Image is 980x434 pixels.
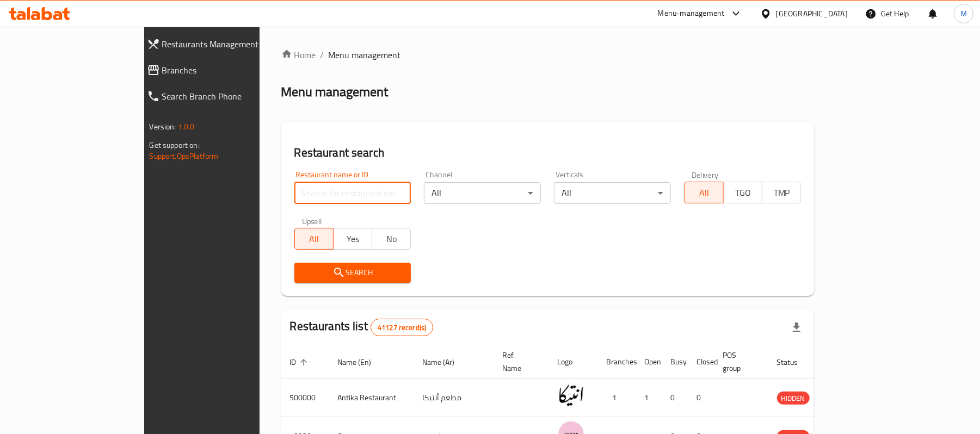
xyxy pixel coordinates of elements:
[784,314,810,340] div: Export file
[658,7,725,20] div: Menu-management
[138,57,308,83] a: Branches
[960,8,967,20] span: M
[549,345,598,379] th: Logo
[294,228,334,250] button: All
[329,48,401,61] span: Menu management
[162,64,299,77] span: Branches
[767,185,797,201] span: TMP
[299,231,329,247] span: All
[290,318,434,336] h2: Restaurants list
[662,345,688,379] th: Busy
[371,319,433,336] div: Total records count
[728,185,758,201] span: TGO
[636,379,662,417] td: 1
[777,392,810,405] div: HIDDEN
[688,345,714,379] th: Closed
[414,379,494,417] td: مطعم أنتيكا
[150,138,200,152] span: Get support on:
[162,38,299,51] span: Restaurants Management
[776,8,848,20] div: [GEOGRAPHIC_DATA]
[290,356,311,369] span: ID
[598,345,636,379] th: Branches
[178,120,195,134] span: 1.0.0
[503,349,536,375] span: Ref. Name
[558,382,585,409] img: Antika Restaurant
[372,228,411,250] button: No
[281,48,815,61] nav: breadcrumb
[294,182,411,204] input: Search for restaurant name or ID..
[598,379,636,417] td: 1
[294,145,802,161] h2: Restaurant search
[371,323,433,333] span: 41127 record(s)
[302,217,322,225] label: Upsell
[320,48,324,61] li: /
[777,392,810,405] span: HIDDEN
[424,182,541,204] div: All
[150,149,219,163] a: Support.OpsPlatform
[303,266,403,280] span: Search
[281,83,389,101] h2: Menu management
[294,263,411,283] button: Search
[554,182,671,204] div: All
[662,379,688,417] td: 0
[692,171,719,178] label: Delivery
[688,379,714,417] td: 0
[762,182,801,203] button: TMP
[684,182,723,203] button: All
[338,356,386,369] span: Name (En)
[777,356,812,369] span: Status
[138,83,308,109] a: Search Branch Phone
[423,356,469,369] span: Name (Ar)
[338,231,368,247] span: Yes
[162,90,299,103] span: Search Branch Phone
[689,185,719,201] span: All
[377,231,406,247] span: No
[138,31,308,57] a: Restaurants Management
[723,182,762,203] button: TGO
[150,120,176,134] span: Version:
[636,345,662,379] th: Open
[723,349,755,375] span: POS group
[329,379,414,417] td: Antika Restaurant
[333,228,372,250] button: Yes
